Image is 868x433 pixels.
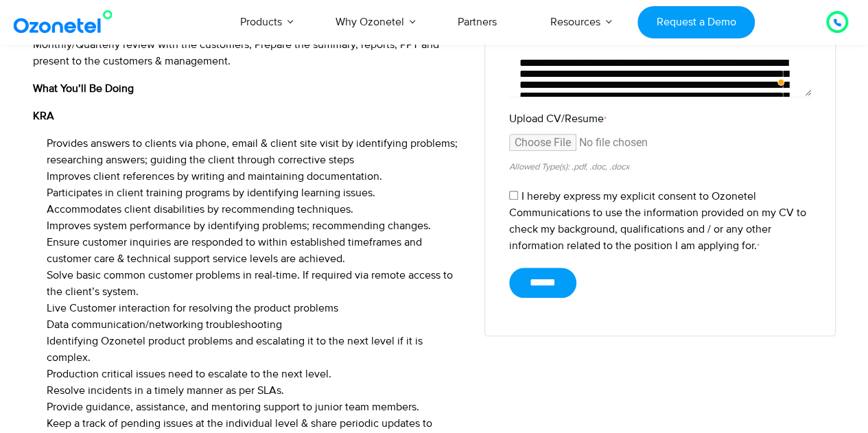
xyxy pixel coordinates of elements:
[47,400,419,414] span: Provide guidance, assistance, and mentoring support to junior team members.
[47,384,284,397] span: Resolve incidents in a timely manner as per SLAs.
[47,318,282,331] span: Data communication/networking troubleshooting
[33,82,134,95] b: What You’ll Be Doing
[637,6,755,38] a: Request a Demo
[47,137,458,167] span: Provides answers to clients via phone, email & client site visit by identifying problems; researc...
[47,301,338,315] span: Live Customer interaction for resolving the product problems
[47,367,331,381] span: Production critical issues need to escalate to the next level.
[509,30,811,97] textarea: To enrich screen reader interactions, please activate Accessibility in Grammarly extension settings
[33,109,54,123] b: KRA
[47,219,431,233] span: Improves system performance by identifying problems; recommending changes.
[47,235,422,266] span: Ensure customer inquiries are responded to within established timeframes and customer care & tech...
[509,110,811,127] label: Upload CV/Resume
[47,334,423,364] span: Identifying Ozonetel product problems and escalating it to the next level if it is complex.
[47,186,375,200] span: Participates in client training programs by identifying learning issues.
[47,202,353,216] span: Accommodates client disabilities by recommending techniques.
[47,268,453,299] span: Solve basic common customer problems in real-time. If required via remote access to the client’s ...
[509,189,806,253] label: I hereby express my explicit consent to Ozonetel Communications to use the information provided o...
[47,169,382,183] span: Improves client references by writing and maintaining documentation.
[509,161,629,172] small: Allowed Type(s): .pdf, .doc, .docx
